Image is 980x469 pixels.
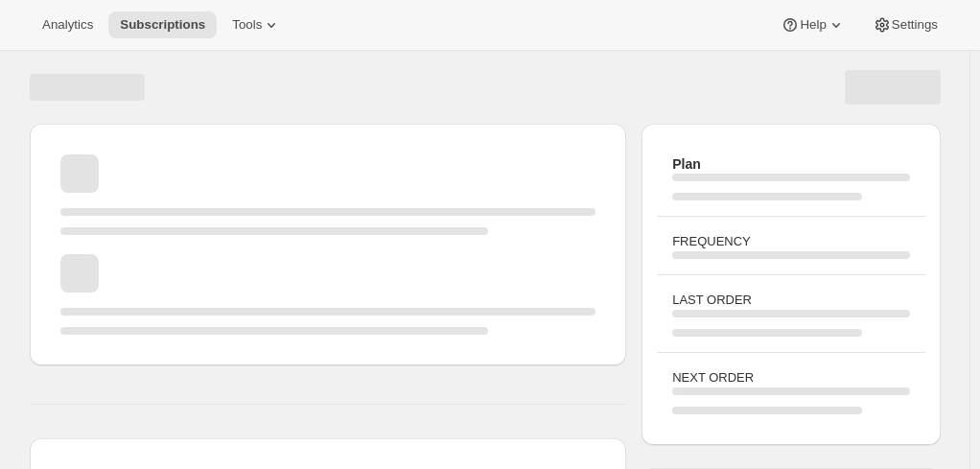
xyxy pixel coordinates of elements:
[769,12,856,38] button: Help
[108,12,217,38] button: Subscriptions
[800,17,826,33] span: Help
[221,12,292,38] button: Tools
[672,291,909,310] h3: LAST ORDER
[42,17,93,33] span: Analytics
[861,12,949,38] button: Settings
[672,232,909,251] h3: FREQUENCY
[892,17,938,33] span: Settings
[120,17,205,33] span: Subscriptions
[672,368,909,387] h3: NEXT ORDER
[232,17,262,33] span: Tools
[672,154,909,174] h2: Plan
[31,12,105,38] button: Analytics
